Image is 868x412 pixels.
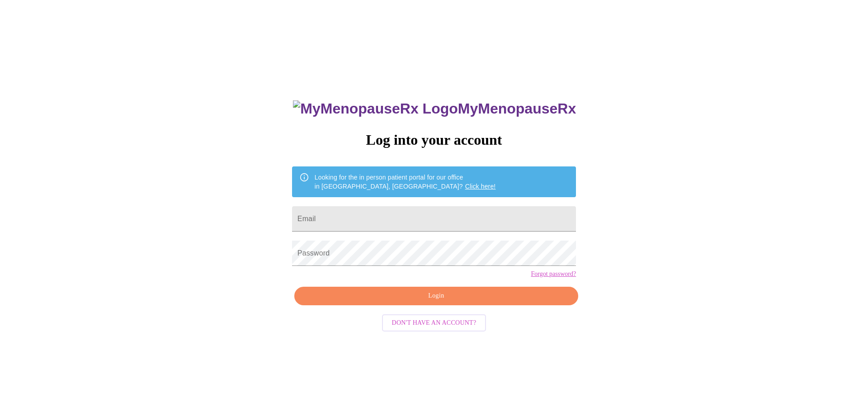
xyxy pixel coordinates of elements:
a: Forgot password? [531,270,576,278]
button: Login [294,287,578,305]
button: Don't have an account? [382,314,486,332]
span: Don't have an account? [392,317,476,329]
h3: MyMenopauseRx [293,100,576,117]
a: Click here! [465,183,496,190]
img: MyMenopauseRx Logo [293,100,458,117]
div: Looking for the in person patient portal for our office in [GEOGRAPHIC_DATA], [GEOGRAPHIC_DATA]? [315,169,496,194]
h3: Log into your account [292,132,576,148]
span: Login [305,290,568,302]
a: Don't have an account? [380,318,489,326]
